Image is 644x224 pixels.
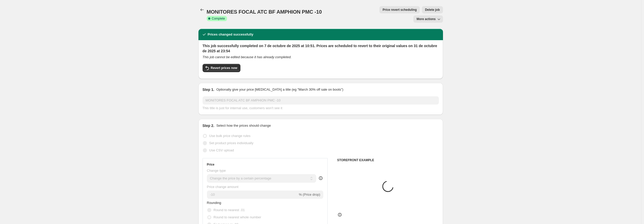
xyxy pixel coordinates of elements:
span: Delete job [425,8,440,12]
button: Price revert scheduling [379,6,420,13]
h2: Prices changed successfully [208,32,254,37]
span: Price revert scheduling [382,8,417,12]
div: help [318,176,323,181]
button: Price change jobs [198,6,206,13]
button: More actions [413,15,443,23]
span: Rounding [207,201,221,205]
span: Price change amount [207,185,239,189]
h3: Price [207,162,214,167]
button: Revert prices now [203,64,240,72]
span: MONITORES FOCAL ATC BF AMPHION PMC -10 [207,9,322,15]
span: Complete [212,16,225,21]
h2: Step 2. [203,123,214,128]
span: Use CSV upload [209,148,234,152]
span: Revert prices now [211,66,237,70]
p: Optionally give your price [MEDICAL_DATA] a title (eg "March 30% off sale on boots") [216,87,343,92]
span: % (Price drop) [299,193,320,196]
input: -15 [207,191,298,199]
span: More actions [416,17,436,21]
h2: Step 1. [203,87,214,92]
span: This title is just for internal use, customers won't see it [203,106,282,110]
span: Round to nearest whole number [214,215,261,219]
input: 30% off holiday sale [203,96,439,105]
button: Delete job [422,6,443,13]
span: Use bulk price change rules [209,134,250,138]
p: Select how the prices should change [216,123,271,128]
h2: This job successfully completed on 7 de octubre de 2025 at 10:51. Prices are scheduled to revert ... [203,43,439,54]
span: Change type [207,169,226,173]
h6: STOREFRONT EXAMPLE [337,158,439,162]
span: Set product prices individually [209,141,254,145]
i: This job cannot be edited because it has already completed. [203,55,292,59]
span: Round to nearest .01 [214,208,245,212]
